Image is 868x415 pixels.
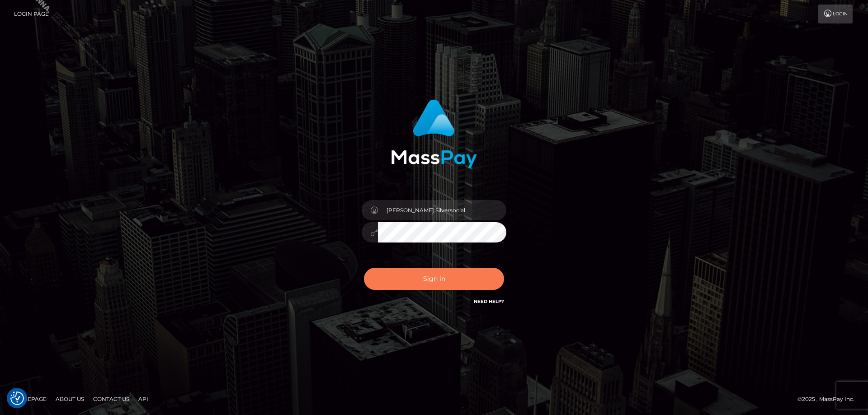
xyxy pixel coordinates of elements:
a: Login [818,5,853,23]
a: Homepage [10,392,50,406]
input: Username... [378,200,506,220]
a: Contact Us [90,392,133,406]
img: Revisit consent button [10,392,24,405]
button: Sign in [364,268,504,290]
a: Need Help? [474,298,504,304]
a: API [135,392,152,406]
a: Login Page [14,5,49,23]
button: Consent Preferences [10,392,24,405]
div: © 2025 , MassPay Inc. [797,394,861,404]
img: MassPay Login [391,99,477,168]
a: About Us [52,392,88,406]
